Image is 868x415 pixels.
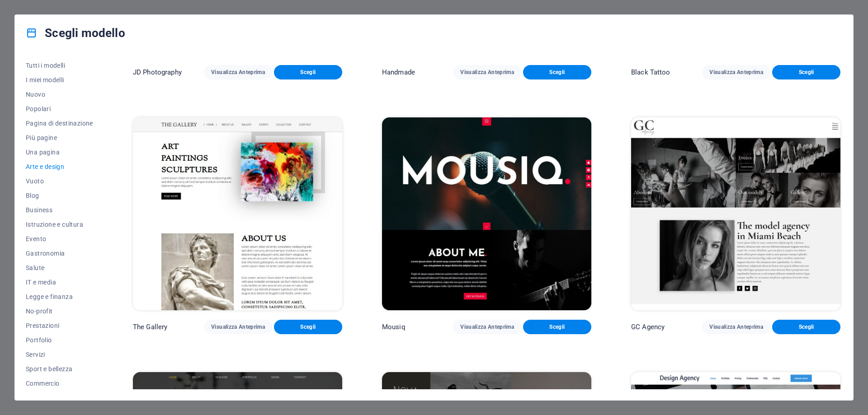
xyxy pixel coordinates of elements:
[26,192,93,199] span: Blog
[26,149,93,156] span: Una pagina
[779,323,833,331] span: Scegli
[26,134,93,141] span: Più pagine
[631,117,840,310] img: GC Agency
[26,73,93,87] button: I miei modelli
[631,68,670,77] p: Black Tattoo
[26,351,93,358] span: Servizi
[26,293,93,300] span: Legge e finanza
[631,322,665,331] p: GC Agency
[26,221,93,228] span: Istruzione e cultura
[26,203,93,217] button: Business
[702,320,770,334] button: Visualizza Anteprima
[460,323,514,331] span: Visualizza Anteprima
[26,174,93,188] button: Vuoto
[382,68,415,77] p: Handmade
[453,320,521,334] button: Visualizza Anteprima
[26,116,93,131] button: Pagina di destinazione
[26,279,93,286] span: IT e media
[26,131,93,145] button: Più pagine
[382,117,591,310] img: Mousiq
[133,68,182,77] p: JD Photography
[211,323,265,331] span: Visualizza Anteprima
[772,320,840,334] button: Scegli
[709,323,763,331] span: Visualizza Anteprima
[26,322,93,329] span: Prestazioni
[26,58,93,73] button: Tutti i modelli
[26,217,93,232] button: Istruzione e cultura
[26,232,93,246] button: Evento
[709,69,763,76] span: Visualizza Anteprima
[26,264,93,271] span: Salute
[26,188,93,203] button: Blog
[26,376,93,391] button: Commercio
[26,347,93,362] button: Servizi
[460,69,514,76] span: Visualizza Anteprima
[26,304,93,318] button: No-profit
[26,102,93,116] button: Popolari
[211,69,265,76] span: Visualizza Anteprima
[530,69,584,76] span: Scegli
[530,323,584,331] span: Scegli
[26,145,93,159] button: Una pagina
[26,177,93,185] span: Vuoto
[133,322,168,331] p: The Gallery
[772,65,840,79] button: Scegli
[274,65,342,79] button: Scegli
[274,320,342,334] button: Scegli
[26,26,125,40] h4: Scegli modello
[26,76,93,84] span: I miei modelli
[779,69,833,76] span: Scegli
[453,65,521,79] button: Visualizza Anteprima
[281,69,335,76] span: Scegli
[26,362,93,376] button: Sport e bellezza
[26,261,93,275] button: Salute
[26,333,93,347] button: Portfolio
[26,235,93,242] span: Evento
[26,289,93,304] button: Legge e finanza
[26,206,93,214] span: Business
[26,250,93,257] span: Gastronomia
[382,322,406,331] p: Mousiq
[26,62,93,69] span: Tutti i modelli
[26,163,93,170] span: Arte e design
[26,120,93,127] span: Pagina di destinazione
[26,308,93,315] span: No-profit
[133,117,342,310] img: The Gallery
[26,318,93,333] button: Prestazioni
[702,65,770,79] button: Visualizza Anteprima
[26,87,93,102] button: Nuovo
[523,320,591,334] button: Scegli
[204,320,272,334] button: Visualizza Anteprima
[26,246,93,261] button: Gastronomia
[281,323,335,331] span: Scegli
[204,65,272,79] button: Visualizza Anteprima
[26,275,93,289] button: IT e media
[523,65,591,79] button: Scegli
[26,380,93,387] span: Commercio
[26,365,93,373] span: Sport e bellezza
[26,91,93,98] span: Nuovo
[26,336,93,344] span: Portfolio
[26,105,93,112] span: Popolari
[26,159,93,174] button: Arte e design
